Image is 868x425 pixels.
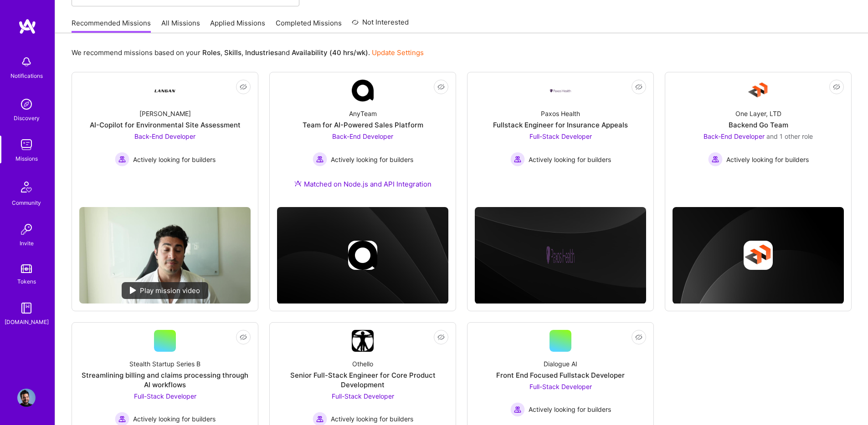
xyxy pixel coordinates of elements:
[72,18,151,33] a: Recommended Missions
[496,370,625,380] div: Front End Focused Fullstack Developer
[635,334,642,341] i: icon EyeClosed
[313,152,327,167] img: Actively looking for builders
[372,48,424,57] a: Update Settings
[17,220,36,238] img: Invite
[10,71,43,81] div: Notifications
[493,120,628,130] div: Fullstack Engineer for Insurance Appeals
[134,392,196,400] span: Full-Stack Developer
[550,88,571,93] img: Company Logo
[704,132,765,140] span: Back-End Developer
[529,383,592,390] span: Full-Stack Developer
[129,359,200,369] div: Stealth Startup Series B
[115,152,129,167] img: Actively looking for builders
[332,132,393,140] span: Back-End Developer
[139,109,191,118] div: [PERSON_NAME]
[240,334,247,341] i: icon EyeClosed
[17,277,36,286] div: Tokens
[541,109,580,118] div: Paxos Health
[20,238,34,248] div: Invite
[17,299,36,317] img: guide book
[15,176,37,198] img: Community
[729,120,788,130] div: Backend Go Team
[224,48,241,57] b: Skills
[17,95,36,113] img: discovery
[17,389,36,407] img: User Avatar
[17,136,36,154] img: teamwork
[122,282,208,299] div: Play mission video
[735,109,781,118] div: One Layer, LTD
[747,80,769,101] img: Company Logo
[349,109,377,118] div: AnyTeam
[294,179,431,189] div: Matched on Node.js and API Integration
[14,113,40,123] div: Discovery
[475,80,646,188] a: Company LogoPaxos HealthFullstack Engineer for Insurance AppealsFull-Stack Developer Actively loo...
[90,120,241,130] div: AI-Copilot for Environmental Site Assessment
[510,402,525,417] img: Actively looking for builders
[134,132,195,140] span: Back-End Developer
[161,18,200,33] a: All Missions
[15,389,38,407] a: User Avatar
[708,152,723,167] img: Actively looking for builders
[133,414,216,424] span: Actively looking for builders
[673,80,844,188] a: Company LogoOne Layer, LTDBackend Go TeamBack-End Developer and 1 other roleActively looking for ...
[202,48,221,57] b: Roles
[544,359,577,369] div: Dialogue AI
[21,264,32,273] img: tokens
[15,154,38,163] div: Missions
[18,18,36,35] img: logo
[766,132,813,140] span: and 1 other role
[240,83,247,91] i: icon EyeClosed
[437,334,445,341] i: icon EyeClosed
[332,392,394,400] span: Full-Stack Developer
[277,80,448,200] a: Company LogoAnyTeamTeam for AI-Powered Sales PlatformBack-End Developer Actively looking for buil...
[292,48,368,57] b: Availability (40 hrs/wk)
[352,17,409,33] a: Not Interested
[348,241,377,270] img: Company logo
[79,80,251,200] a: Company Logo[PERSON_NAME]AI-Copilot for Environmental Site AssessmentBack-End Developer Actively ...
[331,414,413,424] span: Actively looking for builders
[744,241,773,270] img: Company logo
[635,83,642,91] i: icon EyeClosed
[294,180,302,187] img: Ateam Purple Icon
[5,317,49,327] div: [DOMAIN_NAME]
[437,83,445,91] i: icon EyeClosed
[529,155,611,164] span: Actively looking for builders
[133,155,216,164] span: Actively looking for builders
[72,48,424,57] p: We recommend missions based on your , , and .
[475,207,646,304] img: cover
[210,18,265,33] a: Applied Missions
[245,48,278,57] b: Industries
[17,53,36,71] img: bell
[726,155,809,164] span: Actively looking for builders
[130,287,136,294] img: play
[303,120,423,130] div: Team for AI-Powered Sales Platform
[277,207,448,304] img: cover
[352,359,373,369] div: Othello
[331,155,413,164] span: Actively looking for builders
[352,80,374,101] img: Company Logo
[276,18,342,33] a: Completed Missions
[529,405,611,414] span: Actively looking for builders
[79,370,251,390] div: Streamlining billing and claims processing through AI workflows
[352,330,374,352] img: Company Logo
[12,198,41,207] div: Community
[154,80,176,101] img: Company Logo
[79,207,251,304] img: No Mission
[546,241,575,270] img: Company logo
[833,83,840,91] i: icon EyeClosed
[510,152,525,167] img: Actively looking for builders
[673,207,844,304] img: cover
[529,132,592,140] span: Full-Stack Developer
[277,370,448,390] div: Senior Full-Stack Engineer for Core Product Development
